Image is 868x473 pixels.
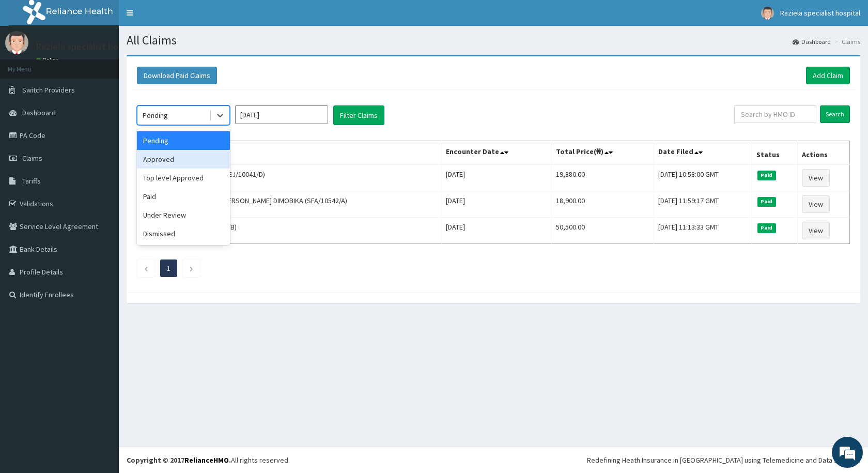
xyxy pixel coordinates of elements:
a: Previous page [144,264,148,273]
a: RelianceHMO [184,455,229,465]
a: Online [36,56,61,64]
span: Paid [757,223,776,233]
a: Page 1 is your current page [167,264,171,273]
a: Next page [189,264,194,273]
th: Name [137,141,442,165]
td: [DATE] [442,164,552,191]
div: Approved [137,150,230,169]
p: Raziela specialist hospital [36,42,141,51]
td: [DATE] 11:13:33 GMT [654,218,752,244]
span: Dashboard [22,108,56,117]
a: Add Claim [806,67,850,84]
input: Select Month and Year [235,105,328,124]
img: d_794563401_company_1708531726252_794563401 [19,52,42,78]
td: SUN1113 [PERSON_NAME] [PERSON_NAME] DIMOBIKA (SFA/10542/A) [137,191,442,218]
div: Minimize live chat window [169,5,194,30]
div: Chat with us now [54,58,174,71]
td: [PERSON_NAME] (CCE/10051/B) [137,218,442,244]
div: Pending [143,110,168,120]
footer: All rights reserved. [119,447,868,473]
div: Dismissed [137,224,230,243]
div: Paid [137,187,230,206]
th: Encounter Date [442,141,552,165]
div: Top level Approved [137,169,230,187]
span: We're online! [60,130,143,235]
div: Redefining Heath Insurance in [GEOGRAPHIC_DATA] using Telemedicine and Data Science! [587,455,860,465]
strong: Copyright © 2017 . [127,455,231,465]
input: Search [820,105,850,123]
a: View [802,222,830,239]
th: Status [752,141,798,165]
td: 18,900.00 [552,191,654,218]
button: Download Paid Claims [137,67,217,84]
a: View [802,195,830,213]
button: Filter Claims [333,105,384,125]
td: [DATE] [442,218,552,244]
a: View [802,169,830,187]
img: User Image [5,31,28,54]
td: [DATE] 10:58:00 GMT [654,164,752,191]
td: [DATE] [442,191,552,218]
th: Date Filed [654,141,752,165]
img: User Image [761,7,774,20]
textarea: Type your message and hit 'Enter' [5,282,197,318]
li: Claims [832,37,860,46]
span: Tariffs [22,176,41,186]
h1: All Claims [127,34,860,47]
td: 19,880.00 [552,164,654,191]
td: 50,500.00 [552,218,654,244]
td: Treasure [PERSON_NAME] (PEJ/10041/D) [137,164,442,191]
div: Pending [137,131,230,150]
span: Claims [22,154,42,163]
span: Paid [757,197,776,206]
td: [DATE] 11:59:17 GMT [654,191,752,218]
div: Under Review [137,206,230,224]
span: Paid [757,171,776,180]
span: Raziela specialist hospital [780,8,860,18]
th: Total Price(₦) [552,141,654,165]
span: Switch Providers [22,85,75,95]
input: Search by HMO ID [734,105,816,123]
th: Actions [798,141,850,165]
a: Dashboard [793,37,831,46]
